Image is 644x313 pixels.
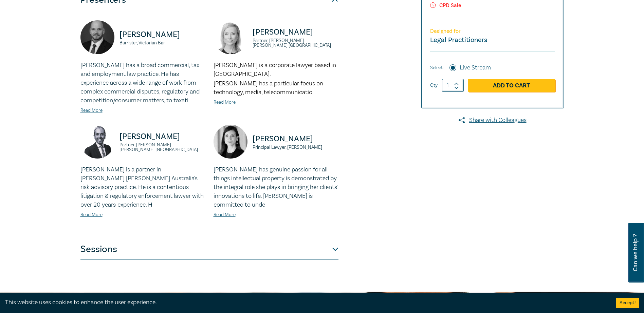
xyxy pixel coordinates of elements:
[253,133,338,144] p: [PERSON_NAME]
[460,63,491,72] label: Live Stream
[119,143,205,152] small: Partner, [PERSON_NAME] [PERSON_NAME] [GEOGRAPHIC_DATA]
[468,79,555,92] a: Add to Cart
[80,125,114,159] img: https://s3.ap-southeast-2.amazonaws.com/leo-cussen-store-production-content/Contacts/Rajaee%20Rou...
[253,145,338,150] small: Principal Lawyer, [PERSON_NAME]
[253,27,338,38] p: [PERSON_NAME]
[214,165,338,209] p: [PERSON_NAME] has genuine passion for all things intellectual property is demonstrated by the int...
[214,99,236,105] a: Read More
[214,80,323,96] span: [PERSON_NAME] has a particular focus on technology, media, telecommunicatio
[253,38,338,48] small: Partner, [PERSON_NAME] [PERSON_NAME] [GEOGRAPHIC_DATA]
[632,227,639,278] span: Can we help ?
[119,29,205,40] p: [PERSON_NAME]
[430,28,555,35] p: Designed for
[5,298,606,307] div: This website uses cookies to enhance the user experience.
[214,61,336,78] span: [PERSON_NAME] is a corporate lawyer based in [GEOGRAPHIC_DATA].
[119,41,205,45] small: Barrister, Victorian Bar
[119,131,205,142] p: [PERSON_NAME]
[214,212,236,218] a: Read More
[430,2,555,9] p: CPD Sale
[80,212,103,218] a: Read More
[442,79,464,92] input: 1
[616,298,639,308] button: Accept cookies
[214,20,247,54] img: https://s3.ap-southeast-2.amazonaws.com/leo-cussen-store-production-content/Contacts/Lisa%20Fitzg...
[430,64,444,71] span: Select:
[430,82,438,89] label: Qty
[80,107,103,113] a: Read More
[430,36,487,44] small: Legal Practitioners
[80,165,205,209] p: [PERSON_NAME] is a partner in [PERSON_NAME] [PERSON_NAME] Australia's risk advisory practice. He ...
[80,20,114,54] img: https://s3.ap-southeast-2.amazonaws.com/leo-cussen-store-production-content/Contacts/Csaba%20Bara...
[80,61,205,105] p: [PERSON_NAME] has a broad commercial, tax and employment law practice. He has experience across a...
[80,239,338,259] button: Sessions
[214,125,247,159] img: https://s3.ap-southeast-2.amazonaws.com/leo-cussen-store-production-content/Contacts/Belinda%20Si...
[421,116,564,125] a: Share with Colleagues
